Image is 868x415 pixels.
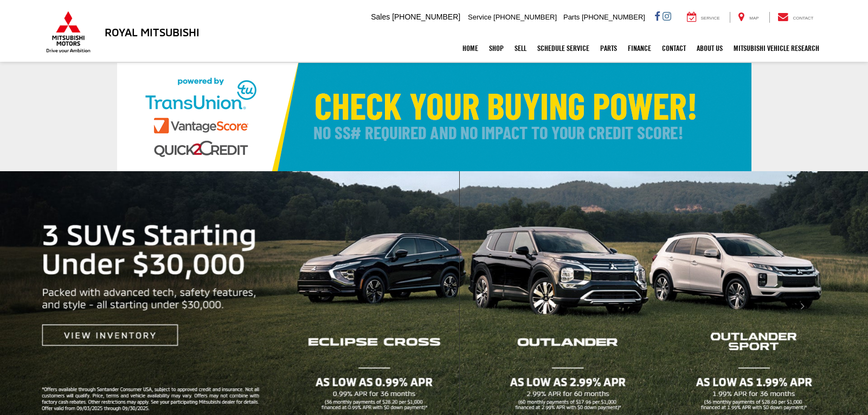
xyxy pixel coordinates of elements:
span: [PHONE_NUMBER] [582,13,645,21]
a: Facebook: Click to visit our Facebook page [654,12,660,21]
a: Finance [622,35,657,62]
a: About Us [691,35,728,62]
a: Schedule Service: Opens in a new tab [532,35,595,62]
a: Mitsubishi Vehicle Research [728,35,825,62]
a: Parts: Opens in a new tab [595,35,622,62]
a: Shop [484,35,509,62]
span: [PHONE_NUMBER] [493,13,557,21]
a: Instagram: Click to visit our Instagram page [663,12,671,21]
span: [PHONE_NUMBER] [392,12,460,21]
a: Sell [509,35,532,62]
span: Map [749,16,758,21]
h3: Royal Mitsubishi [105,26,200,38]
a: Service [679,12,728,23]
span: Sales [371,12,390,21]
a: Contact [657,35,691,62]
img: Mitsubishi [44,11,93,53]
span: Service [468,13,491,21]
span: Contact [793,16,813,21]
span: Parts [563,13,580,21]
a: Contact [769,12,822,23]
a: Map [730,12,767,23]
span: Service [701,16,720,21]
img: Check Your Buying Power [117,63,751,171]
a: Home [457,35,484,62]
